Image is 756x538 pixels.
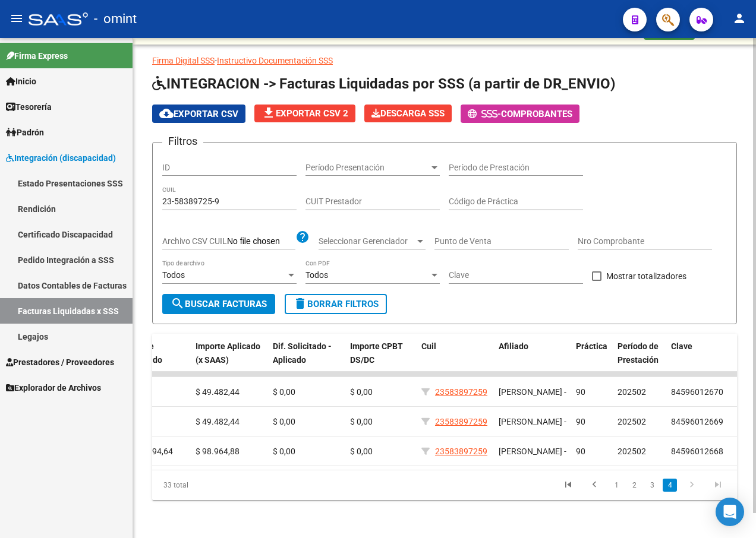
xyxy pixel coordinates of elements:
mat-icon: person [732,11,746,26]
span: Inicio [6,75,36,88]
div: Open Intercom Messenger [716,498,744,526]
button: Borrar Filtros [285,294,387,314]
span: $ 49.482,44 [196,387,240,397]
span: $ 98.964,88 [196,447,240,456]
span: Buscar Facturas [171,299,267,309]
mat-icon: file_download [262,106,276,120]
li: page 1 [607,475,625,495]
span: 84596012670 [671,387,723,397]
span: Integración (discapacidad) [6,151,116,164]
span: Clave [671,341,692,351]
a: 4 [663,479,677,492]
button: Buscar Facturas [162,294,275,314]
a: Firma Digital SSS [152,56,215,65]
p: - [152,54,737,67]
span: 23583897259 [435,447,487,456]
datatable-header-cell: Importe CPBT DS/DC [345,334,417,386]
a: 1 [609,479,623,492]
span: Comprobantes [501,109,572,119]
app-download-masive: Descarga masiva de comprobantes (adjuntos) [364,105,452,123]
span: [PERSON_NAME] - [499,387,566,397]
span: Seleccionar Gerenciador [319,236,415,246]
span: Período de Prestación [618,341,659,365]
span: Cuil [421,341,436,351]
span: Importe CPBT DS/DC [350,341,403,365]
span: - [468,109,501,119]
div: 33 total [152,470,267,500]
span: INTEGRACION -> Facturas Liquidadas por SSS (a partir de DR_ENVIO) [152,75,615,92]
span: $ 49.482,44 [196,417,240,426]
datatable-header-cell: Clave [666,334,755,386]
span: $ 0,00 [273,417,295,426]
a: go to first page [557,479,579,492]
datatable-header-cell: Práctica [571,334,613,386]
span: Tesorería [6,100,52,113]
a: go to previous page [583,479,606,492]
a: 2 [627,479,641,492]
span: $ 0,00 [273,447,295,456]
span: 84596012668 [671,447,723,456]
span: Exportar CSV [159,109,238,119]
mat-icon: help [295,230,310,244]
span: 202502 [618,387,646,397]
span: Todos [162,270,185,280]
span: Descarga SSS [371,108,445,119]
span: 202502 [618,447,646,456]
span: 202502 [618,417,646,426]
a: go to next page [681,479,703,492]
span: Dif. Solicitado - Aplicado [273,341,332,365]
span: [PERSON_NAME] - [499,447,566,456]
input: Archivo CSV CUIL [227,236,295,247]
span: Todos [305,270,328,280]
span: $ 0,00 [350,447,373,456]
li: page 4 [661,475,679,495]
span: Prestadores / Proveedores [6,356,114,369]
mat-icon: menu [10,11,24,26]
datatable-header-cell: Cuil [417,334,494,386]
span: Borrar Filtros [293,299,379,309]
datatable-header-cell: Período de Prestación [613,334,666,386]
mat-icon: delete [293,296,307,311]
span: Período Presentación [305,163,429,173]
span: Importe Aplicado (x SAAS) [196,341,260,365]
span: [PERSON_NAME] - [499,417,566,426]
span: 84596012669 [671,417,723,426]
button: -Comprobantes [461,105,579,123]
button: Exportar CSV [152,105,245,123]
datatable-header-cell: Importe Aplicado (x SAAS) [191,334,268,386]
span: Firma Express [6,49,68,62]
span: 90 [576,417,585,426]
span: Padrón [6,126,44,139]
span: Práctica [576,341,607,351]
li: page 2 [625,475,643,495]
span: 23583897259 [435,387,487,397]
span: - omint [94,6,137,32]
span: 23583897259 [435,417,487,426]
mat-icon: search [171,296,185,311]
h3: Filtros [162,133,203,150]
span: Exportar CSV 2 [262,108,348,119]
a: Instructivo Documentación SSS [217,56,333,65]
datatable-header-cell: Dif. Solicitado - Aplicado [268,334,345,386]
span: Archivo CSV CUIL [162,236,227,246]
span: $ 0,00 [273,387,295,397]
span: Mostrar totalizadores [606,269,686,283]
mat-icon: cloud_download [159,106,174,121]
span: Explorador de Archivos [6,381,101,394]
span: 90 [576,447,585,456]
a: go to last page [707,479,729,492]
li: page 3 [643,475,661,495]
button: Descarga SSS [364,105,452,122]
datatable-header-cell: Importe Liquidado [119,334,191,386]
span: Afiliado [499,341,528,351]
datatable-header-cell: Afiliado [494,334,571,386]
button: Exportar CSV 2 [254,105,355,122]
span: $ 0,00 [350,417,373,426]
a: 3 [645,479,659,492]
span: $ 0,00 [350,387,373,397]
span: 90 [576,387,585,397]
